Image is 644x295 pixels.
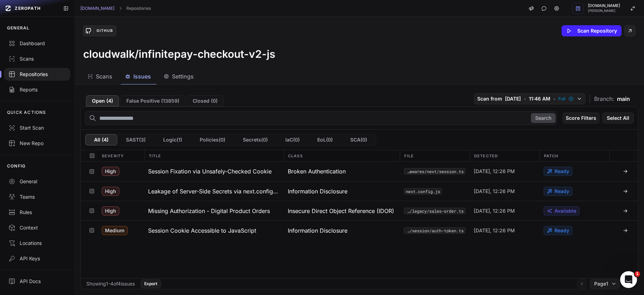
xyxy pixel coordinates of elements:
button: Scan Repository [562,25,622,36]
span: Available [555,207,576,214]
span: Settings [172,72,194,81]
button: Page1 [590,279,620,289]
div: API Keys [8,255,66,262]
span: High [102,206,119,215]
div: Medium Session Cookie Accessible to JavaScript Information Disclosure src/utils/store/session/aut... [81,220,638,240]
h3: Missing Authorization - Digital Product Orders [148,207,270,215]
div: File [400,150,470,161]
div: Showing 1 - 4 of 4 issues [86,280,135,287]
button: Select All [602,112,634,124]
span: [DOMAIN_NAME] [588,4,620,8]
span: [PERSON_NAME] [588,9,620,13]
button: src/utils/store/session/auth-token.ts [404,227,465,234]
div: Patch [539,150,609,161]
span: Information Disclosure [288,226,347,235]
h3: Session Fixation via Unsafely-Checked Cookie [148,167,272,176]
span: Broken Authentication [288,167,346,176]
div: Rules [8,209,66,216]
button: SAST(3) [117,134,154,145]
button: src/utils/middlewares/next/session.ts [404,168,465,174]
span: • [553,95,556,102]
div: GitHub [93,28,116,34]
span: 11:46 AM [529,95,550,102]
div: Repositories [8,71,66,78]
span: Branch: [594,95,614,103]
button: Secrets(0) [234,134,277,145]
svg: chevron right, [118,6,123,11]
button: Session Cookie Accessible to JavaScript [144,221,284,240]
span: Ready [555,188,569,195]
div: Scans [8,55,66,62]
span: Ready [555,227,569,234]
button: SCA(0) [341,134,376,145]
a: ZEROPATH [3,3,58,14]
div: Start Scan [8,124,66,131]
div: High Missing Authorization - Digital Product Orders Insecure Direct Object Reference (IDOR) src/f... [81,201,638,220]
p: GENERAL [7,25,29,31]
button: Policies(0) [191,134,234,145]
button: Score Filters [563,112,599,124]
div: High Session Fixation via Unsafely-Checked Cookie Broken Authentication src/utils/middlewares/nex... [81,162,638,181]
span: 1 [635,271,640,277]
iframe: Intercom live chat [620,271,637,288]
span: High [102,187,119,196]
code: next.config.js [404,188,442,194]
div: Context [8,224,66,231]
button: Session Fixation via Unsafely-Checked Cookie [144,162,284,181]
nav: breadcrumb [80,6,151,11]
button: Search [531,113,556,123]
button: Open (4) [86,95,119,107]
h3: Leakage of Server-Side Secrets via next.config.js env [148,187,279,195]
span: Ready [555,168,569,175]
span: [DATE], 12:26 PM [474,207,515,214]
button: False Positive (13859) [120,95,185,107]
a: Repositories [126,6,151,11]
div: Reports [8,86,66,93]
span: [DATE], 12:26 PM [474,227,515,234]
span: Scan from [477,95,502,102]
button: EoL(0) [308,134,341,145]
h3: Session Cookie Accessible to JavaScript [148,226,256,235]
button: Export [140,279,161,288]
div: High Leakage of Server-Side Secrets via next.config.js env Information Disclosure next.config.js ... [81,181,638,201]
span: Insecure Direct Object Reference (IDOR) [288,207,394,215]
button: Logic(1) [154,134,191,145]
button: Leakage of Server-Side Secrets via next.config.js env [144,181,284,201]
h3: cloudwalk/infinitepay-checkout-v2-js [83,48,275,60]
span: [DATE], 12:26 PM [474,168,515,175]
span: Information Disclosure [288,187,347,195]
span: main [617,95,630,103]
span: [DATE] [505,95,521,102]
span: • [524,95,526,102]
div: Teams [8,193,66,200]
div: Locations [8,240,66,247]
a: [DOMAIN_NAME] [80,6,114,11]
span: Issues [133,72,151,81]
div: Severity [98,150,144,161]
span: High [102,167,119,176]
span: Medium [102,226,128,235]
div: Detected [470,150,539,161]
button: Scan from [DATE] • 11:46 AM • Full [474,93,585,104]
button: src/features/Register/service/legacy/sales-order.ts [404,208,465,214]
div: General [8,178,66,185]
span: ZEROPATH [15,6,41,11]
div: Dashboard [8,40,66,47]
button: All (4) [85,134,117,145]
span: Page 1 [594,280,608,287]
button: IaC(0) [277,134,308,145]
div: API Docs [8,278,66,285]
div: Title [144,150,284,161]
button: Missing Authorization - Digital Product Orders [144,201,284,220]
div: Class [284,150,400,161]
p: QUICK ACTIONS [7,110,46,115]
button: Closed (0) [187,95,224,107]
span: [DATE], 12:26 PM [474,188,515,195]
p: CONFIG [7,163,26,169]
span: Full [558,96,565,102]
span: Scans [96,72,112,81]
div: New Repo [8,140,66,147]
